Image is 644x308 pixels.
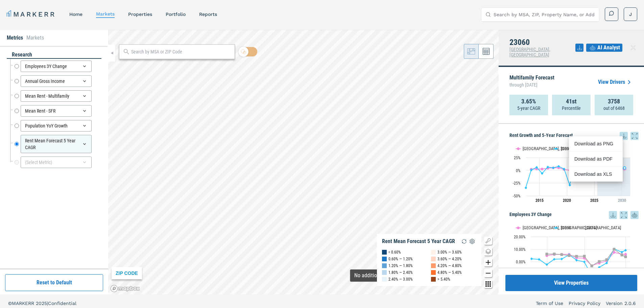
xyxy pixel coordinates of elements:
[354,272,455,279] div: Map Tooltip Content
[624,249,627,252] path: Saturday, 14 Jun, 20:00, 9.12. 23060.
[166,11,186,17] a: Portfolio
[108,30,499,294] canvas: Map
[560,253,563,256] path: Wednesday, 14 Dec, 19:00, 5.66. USA.
[560,258,563,260] path: Wednesday, 14 Dec, 19:00, 2.15. 23060.
[509,80,554,89] span: through [DATE]
[536,300,563,307] a: Term of Use
[562,105,581,112] p: Percentile
[621,254,623,256] path: Saturday, 14 Dec, 19:00, 5.33. USA.
[484,237,492,245] button: Show/Hide Legend Map Button
[21,120,92,132] div: Population YoY Growth
[575,259,578,261] path: Friday, 14 Dec, 19:00, 1.18. 23060.
[484,258,492,266] button: Zoom in map button
[26,34,44,42] li: Markets
[563,198,571,203] tspan: 2020
[605,258,608,261] path: Wednesday, 14 Dec, 19:00, 1.62. USA.
[21,90,92,102] div: Mean Rent - Multifamily
[608,98,620,105] strong: 3758
[437,249,462,256] div: 3.00% — 3.60%
[494,8,595,21] input: Search by MSA, ZIP, Property Name, or Address
[388,249,401,256] div: < 0.60%
[388,256,413,262] div: 0.60% — 1.20%
[128,11,152,17] a: properties
[569,300,600,307] a: Privacy Policy
[629,11,632,18] span: J
[5,274,103,291] button: Reset to Default
[516,168,521,173] text: 0%
[613,248,616,251] path: Thursday, 14 Dec, 19:00, 9.94. USA.
[546,248,627,267] g: USA, line 3 of 3 with 12 data points.
[590,198,598,203] tspan: 2025
[21,61,92,72] div: Employees 3Y Change
[509,38,575,47] h4: 23060
[21,105,92,117] div: Mean Rent - SFR
[541,168,544,170] path: Sunday, 28 Jun, 20:00, 2.48. Richmond, VA.
[624,255,627,258] path: Saturday, 14 Jun, 20:00, 3.91. USA.
[523,225,597,230] text: [GEOGRAPHIC_DATA], [GEOGRAPHIC_DATA]
[131,48,231,55] input: Search by MSA or ZIP Code
[513,181,521,186] text: -25%
[546,253,548,255] path: Sunday, 14 Dec, 19:00, 6.09. USA.
[547,166,549,168] path: Tuesday, 28 Jun, 20:00, 6.35. 23060.
[530,257,533,260] path: Friday, 14 Dec, 19:00, 2.31. 23060.
[598,78,633,86] a: View Drivers
[546,263,548,266] path: Sunday, 14 Dec, 19:00, -2.32. 23060.
[560,225,571,230] text: 23060
[514,247,526,252] text: 10.00%
[460,237,468,245] img: Reload Legend
[624,7,637,21] button: J
[509,140,639,208] div: Rent Growth and 5-Year Forecast. Highcharts interactive chart.
[36,301,48,306] span: 2025 |
[568,254,571,257] path: Thursday, 14 Dec, 19:00, 4.88. USA.
[69,11,82,17] a: home
[552,166,555,169] path: Wednesday, 28 Jun, 20:00, 4.83. 23060.
[603,105,625,112] p: out of 6468
[96,11,115,17] a: markets
[538,258,541,261] path: Saturday, 14 Dec, 19:00, 1.8. 23060.
[569,184,571,186] path: Sunday, 28 Jun, 20:00, -29.02. 23060.
[574,140,613,147] div: Download as PNG
[509,219,634,304] svg: Interactive chart
[516,260,526,264] text: 0.00%
[388,262,413,269] div: 1.20% — 1.80%
[21,135,92,153] div: Rent Mean Forecast 5 Year CAGR
[12,301,36,306] span: MARKERR
[437,269,462,276] div: 4.80% — 5.40%
[484,269,492,277] button: Zoom out map button
[509,132,639,140] h5: Rent Growth and 5-Year Forecast
[598,266,601,268] path: Tuesday, 14 Dec, 19:00, -4.5. 23060.
[598,260,601,263] path: Tuesday, 14 Dec, 19:00, 0.15. USA.
[484,280,492,288] button: Other options map button
[199,11,217,17] a: reports
[585,225,621,230] text: [GEOGRAPHIC_DATA]
[382,238,455,245] div: Rent Mean Forecast 5 Year CAGR
[601,166,626,170] g: 23060, line 4 of 4 with 5 data points.
[21,157,92,168] div: (Select Metric)
[569,167,623,182] div: Download as XLS
[575,255,578,258] path: Friday, 14 Dec, 19:00, 4.33. USA.
[509,140,634,208] svg: Interactive chart
[48,301,76,306] span: Confidential
[437,256,462,262] div: 3.60% — 4.20%
[509,211,639,219] h5: Employees 3Y Change
[513,194,521,198] text: -50%
[574,156,613,162] div: Download as PDF
[437,276,450,283] div: > 5.40%
[566,98,577,105] strong: 41st
[7,51,101,59] div: research
[554,146,571,151] button: Show 23060
[468,237,476,245] img: Settings
[517,105,540,112] p: 5-year CAGR
[553,253,556,255] path: Monday, 14 Dec, 19:00, 6.16. USA.
[7,34,23,42] li: Metrics
[569,151,623,167] div: Download as PDF
[110,285,140,292] a: Mapbox logo
[569,136,623,151] div: Download as PNG
[509,219,639,304] div: Employees 3Y Change. Highcharts interactive chart.
[530,169,533,171] path: Friday, 28 Jun, 20:00, 0.45. 23060.
[618,198,626,203] tspan: 2030
[583,255,586,258] path: Saturday, 14 Dec, 19:00, 4.39. USA.
[525,186,527,189] path: Thursday, 28 Jun, 20:00, -34.48. 23060.
[505,275,637,291] button: View Properties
